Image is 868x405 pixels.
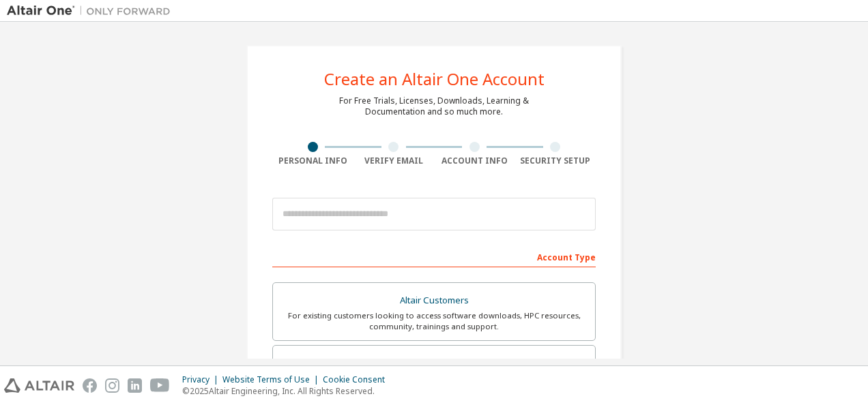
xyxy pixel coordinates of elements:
img: altair_logo.svg [4,378,74,393]
div: Security Setup [515,155,596,166]
img: Altair One [7,4,177,18]
img: instagram.svg [105,378,119,393]
div: For existing customers looking to access software downloads, HPC resources, community, trainings ... [281,310,587,332]
div: Altair Customers [281,291,587,310]
div: Students [281,354,587,373]
div: Cookie Consent [323,374,393,385]
img: facebook.svg [83,378,97,393]
img: youtube.svg [150,378,170,393]
div: Personal Info [272,155,353,166]
div: Website Terms of Use [222,374,323,385]
img: linkedin.svg [128,378,142,393]
div: Account Type [272,245,596,267]
div: Account Info [434,155,515,166]
div: Create an Altair One Account [324,71,545,87]
div: Verify Email [353,155,435,166]
div: Privacy [182,374,222,385]
div: For Free Trials, Licenses, Downloads, Learning & Documentation and so much more. [339,95,529,117]
p: © 2025 Altair Engineering, Inc. All Rights Reserved. [182,385,393,397]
